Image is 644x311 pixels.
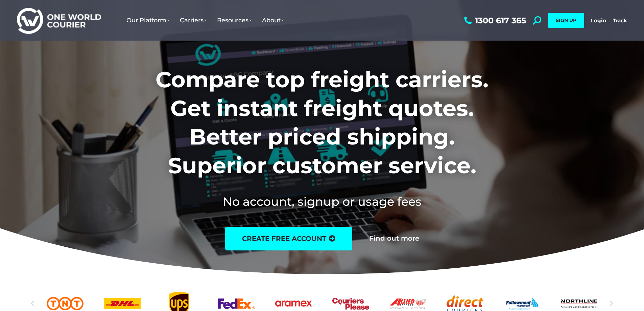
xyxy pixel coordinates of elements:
a: Carriers [175,10,212,31]
a: Find out more [369,235,419,242]
a: About [257,10,289,31]
a: SIGN UP [548,13,584,28]
a: Login [591,17,606,24]
span: Our Platform [126,17,170,24]
span: About [262,17,284,24]
a: create free account [225,227,352,250]
a: Our Platform [121,10,175,31]
h2: No account, signup or usage fees [111,193,533,210]
span: SIGN UP [556,17,576,23]
span: Resources [217,17,252,24]
img: One World Courier [17,7,101,34]
h1: Compare top freight carriers. Get instant freight quotes. Better priced shipping. Superior custom... [111,65,533,180]
a: Track [613,17,627,24]
span: Carriers [180,17,207,24]
a: Resources [212,10,257,31]
a: 1300 617 365 [462,16,526,25]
